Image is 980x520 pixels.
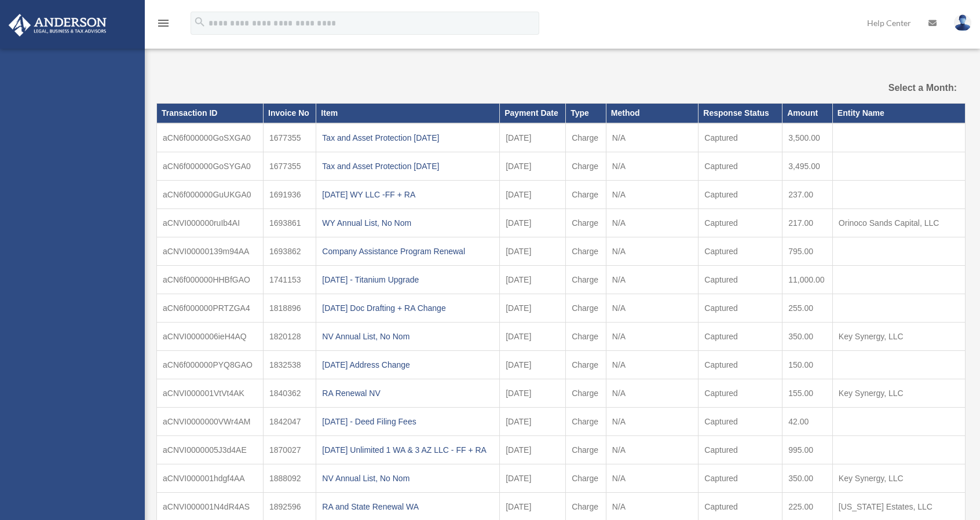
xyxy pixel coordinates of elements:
[566,152,606,180] td: Charge
[832,322,965,350] td: Key Synergy, LLC
[699,123,782,152] td: Captured
[606,123,699,152] td: N/A
[264,294,316,322] td: 1818896
[606,208,699,237] td: N/A
[832,464,965,492] td: Key Synergy, LLC
[322,186,493,203] div: [DATE] WY LLC -FF + RA
[157,379,264,407] td: aCNVI000001VtVt4AK
[839,80,957,96] label: Select a Month:
[606,322,699,350] td: N/A
[264,350,316,379] td: 1832538
[606,180,699,208] td: N/A
[322,413,493,430] div: [DATE] - Deed Filing Fees
[157,152,264,180] td: aCN6f000000GoSYGA0
[954,14,971,31] img: User Pic
[566,322,606,350] td: Charge
[699,379,782,407] td: Captured
[157,464,264,492] td: aCNVI000001hdgf4AA
[606,294,699,322] td: N/A
[699,322,782,350] td: Captured
[782,350,833,379] td: 150.00
[264,322,316,350] td: 1820128
[157,350,264,379] td: aCN6f000000PYQ8GAO
[832,208,965,237] td: Orinoco Sands Capital, LLC
[500,104,566,123] th: Payment Date
[699,180,782,208] td: Captured
[500,350,566,379] td: [DATE]
[699,208,782,237] td: Captured
[699,350,782,379] td: Captured
[5,14,110,36] img: Anderson Advisors Platinum Portal
[193,16,206,28] i: search
[699,294,782,322] td: Captured
[606,379,699,407] td: N/A
[566,294,606,322] td: Charge
[500,322,566,350] td: [DATE]
[566,208,606,237] td: Charge
[782,464,833,492] td: 350.00
[566,123,606,152] td: Charge
[832,379,965,407] td: Key Synergy, LLC
[322,158,493,174] div: Tax and Asset Protection [DATE]
[566,407,606,435] td: Charge
[699,104,782,123] th: Response Status
[699,435,782,464] td: Captured
[566,237,606,265] td: Charge
[606,435,699,464] td: N/A
[322,385,493,401] div: RA Renewal NV
[699,265,782,294] td: Captured
[606,152,699,180] td: N/A
[322,300,493,316] div: [DATE] Doc Drafting + RA Change
[782,322,833,350] td: 350.00
[566,265,606,294] td: Charge
[264,464,316,492] td: 1888092
[264,123,316,152] td: 1677355
[566,464,606,492] td: Charge
[566,180,606,208] td: Charge
[500,208,566,237] td: [DATE]
[157,265,264,294] td: aCN6f000000HHBfGAO
[322,442,493,458] div: [DATE] Unlimited 1 WA & 3 AZ LLC - FF + RA
[782,237,833,265] td: 795.00
[157,123,264,152] td: aCN6f000000GoSXGA0
[500,152,566,180] td: [DATE]
[157,322,264,350] td: aCNVI0000006ieH4AQ
[264,208,316,237] td: 1693861
[699,407,782,435] td: Captured
[606,407,699,435] td: N/A
[500,435,566,464] td: [DATE]
[157,104,264,123] th: Transaction ID
[782,435,833,464] td: 995.00
[500,379,566,407] td: [DATE]
[322,499,493,515] div: RA and State Renewal WA
[782,123,833,152] td: 3,500.00
[782,407,833,435] td: 42.00
[322,272,493,288] div: [DATE] - Titanium Upgrade
[500,237,566,265] td: [DATE]
[782,104,833,123] th: Amount
[500,407,566,435] td: [DATE]
[264,180,316,208] td: 1691936
[264,265,316,294] td: 1741153
[322,130,493,146] div: Tax and Asset Protection [DATE]
[500,294,566,322] td: [DATE]
[322,243,493,259] div: Company Assistance Program Renewal
[157,237,264,265] td: aCNVI00000139m94AA
[156,16,170,30] i: menu
[606,265,699,294] td: N/A
[832,104,965,123] th: Entity Name
[264,152,316,180] td: 1677355
[566,435,606,464] td: Charge
[782,294,833,322] td: 255.00
[264,237,316,265] td: 1693862
[157,180,264,208] td: aCN6f000000GuUKGA0
[157,407,264,435] td: aCNVI0000000VWr4AM
[782,265,833,294] td: 11,000.00
[316,104,500,123] th: Item
[156,20,170,30] a: menu
[782,152,833,180] td: 3,495.00
[606,350,699,379] td: N/A
[322,215,493,231] div: WY Annual List, No Nom
[500,265,566,294] td: [DATE]
[264,435,316,464] td: 1870027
